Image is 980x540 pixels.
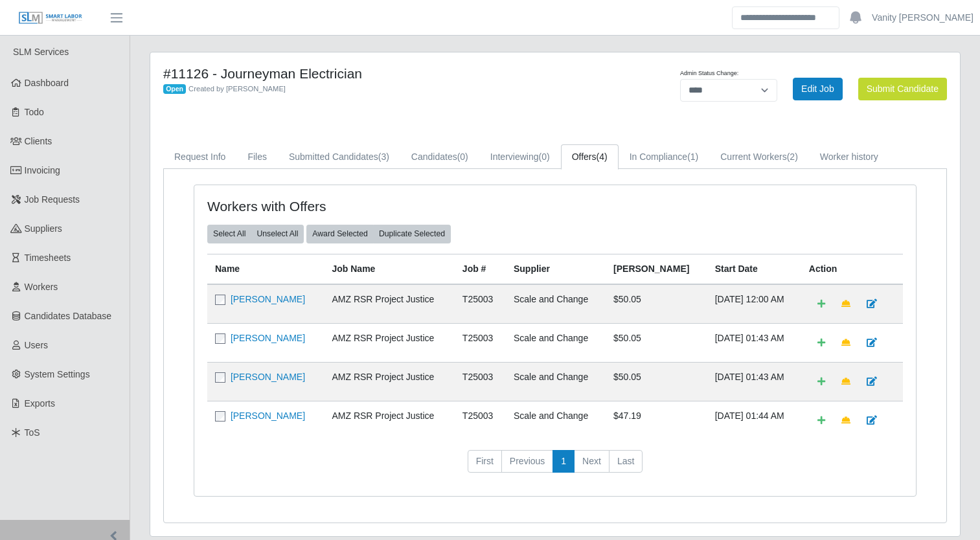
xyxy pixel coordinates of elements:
[207,254,324,284] th: Name
[606,254,707,284] th: [PERSON_NAME]
[207,225,251,243] button: Select All
[373,225,451,243] button: Duplicate Selected
[687,152,698,162] span: (1)
[707,401,801,440] td: [DATE] 01:44 AM
[707,254,801,284] th: Start Date
[809,370,834,393] a: Add Default Cost Code
[324,401,454,440] td: AMZ RSR Project Justice
[606,323,707,362] td: $50.05
[306,225,374,243] button: Award Selected
[506,254,606,284] th: Supplier
[25,136,52,146] span: Clients
[400,144,479,170] a: Candidates
[707,362,801,401] td: [DATE] 01:43 AM
[163,84,186,95] span: Open
[506,401,606,440] td: Scale and Change
[732,6,839,29] input: Search
[506,323,606,362] td: Scale and Change
[324,284,454,324] td: AMZ RSR Project Justice
[787,152,798,162] span: (2)
[25,398,55,409] span: Exports
[506,362,606,401] td: Scale and Change
[231,333,305,343] a: [PERSON_NAME]
[251,225,304,243] button: Unselect All
[606,362,707,401] td: $50.05
[25,282,58,292] span: Workers
[163,65,612,82] h4: #11126 - Journeyman Electrician
[479,144,561,170] a: Interviewing
[25,78,69,88] span: Dashboard
[25,253,71,263] span: Timesheets
[163,144,236,170] a: Request Info
[707,323,801,362] td: [DATE] 01:43 AM
[455,284,506,324] td: T25003
[25,311,112,321] span: Candidates Database
[455,323,506,362] td: T25003
[457,152,468,162] span: (0)
[833,293,859,315] a: Make Team Lead
[25,340,49,350] span: Users
[324,323,454,362] td: AMZ RSR Project Justice
[833,370,859,393] a: Make Team Lead
[801,254,903,284] th: Action
[18,11,83,25] img: SLM Logo
[455,254,506,284] th: Job #
[324,254,454,284] th: Job Name
[833,332,859,354] a: Make Team Lead
[324,362,454,401] td: AMZ RSR Project Justice
[539,152,550,162] span: (0)
[236,144,278,170] a: Files
[606,401,707,440] td: $47.19
[25,107,44,117] span: Todo
[378,152,389,162] span: (3)
[25,194,80,205] span: Job Requests
[707,284,801,324] td: [DATE] 12:00 AM
[809,409,834,432] a: Add Default Cost Code
[231,294,305,304] a: [PERSON_NAME]
[793,78,843,100] a: Edit Job
[809,144,889,170] a: Worker history
[188,85,286,93] span: Created by [PERSON_NAME]
[858,78,947,100] button: Submit Candidate
[207,225,304,243] div: bulk actions
[597,152,608,162] span: (4)
[553,450,575,473] a: 1
[207,198,486,214] h4: Workers with Offers
[25,165,60,175] span: Invoicing
[278,144,400,170] a: Submitted Candidates
[455,401,506,440] td: T25003
[25,369,90,379] span: System Settings
[809,332,834,354] a: Add Default Cost Code
[606,284,707,324] td: $50.05
[833,409,859,432] a: Make Team Lead
[231,372,305,382] a: [PERSON_NAME]
[455,362,506,401] td: T25003
[306,225,451,243] div: bulk actions
[619,144,710,170] a: In Compliance
[506,284,606,324] td: Scale and Change
[231,411,305,421] a: [PERSON_NAME]
[25,223,62,234] span: Suppliers
[872,11,974,25] a: Vanity [PERSON_NAME]
[561,144,619,170] a: Offers
[207,450,903,484] nav: pagination
[680,69,738,78] label: Admin Status Change:
[25,427,40,438] span: ToS
[13,47,69,57] span: SLM Services
[809,293,834,315] a: Add Default Cost Code
[709,144,809,170] a: Current Workers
